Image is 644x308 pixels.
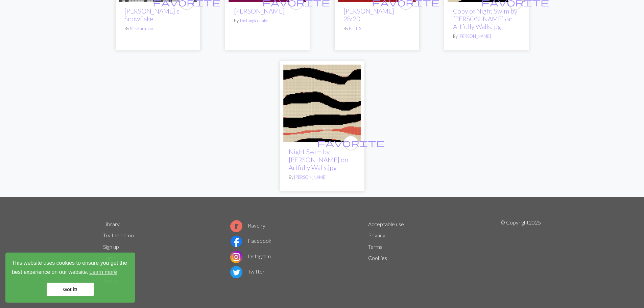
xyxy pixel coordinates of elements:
div: cookieconsent [5,253,135,303]
i: favourite [317,136,385,150]
a: Facebook [230,237,271,244]
a: learn more about cookies [88,267,118,277]
img: Facebook logo [230,235,242,247]
a: Instagram [230,253,271,259]
a: Faith S [349,26,361,31]
a: Try the demo [103,232,134,238]
img: Ravelry logo [230,220,242,232]
a: Copy of Night Swim by [PERSON_NAME] on Artfully Walls.jpg [453,7,517,30]
p: © Copyright 2025 [500,218,541,287]
a: Cookies [368,255,387,261]
a: [PERSON_NAME] 28:20 [343,7,394,23]
a: MrsFarmGirl [130,26,154,31]
span: This website uses cookies to ensure you get the best experience on our website. [12,259,129,277]
p: By [234,18,301,24]
button: favourite [343,136,358,150]
a: Privacy [368,232,385,238]
span: favorite [317,138,385,148]
a: dismiss cookie message [47,283,94,296]
a: Thetangledcake [239,18,268,23]
a: Ravelry [230,222,265,229]
a: Night Swim by Matthew Korbel-Bowers on Artfully Walls.jpg [283,99,361,106]
a: Sign up [103,243,119,250]
a: Twitter [230,268,265,275]
img: Instagram logo [230,251,242,263]
a: [PERSON_NAME] [294,174,327,180]
img: Twitter logo [230,266,242,278]
a: Terms [368,243,382,250]
a: Acceptable use [368,221,404,227]
a: Night Swim by [PERSON_NAME] on Artfully Walls.jpg [289,148,348,171]
p: By [124,25,191,32]
img: Night Swim by Matthew Korbel-Bowers on Artfully Walls.jpg [283,65,361,142]
p: By [453,33,520,40]
a: Library [103,221,120,227]
p: By [343,25,410,32]
a: [PERSON_NAME]'s Snowflake [124,7,180,23]
a: [PERSON_NAME] [458,33,491,39]
p: By [289,174,356,181]
a: [PERSON_NAME] [234,7,285,15]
